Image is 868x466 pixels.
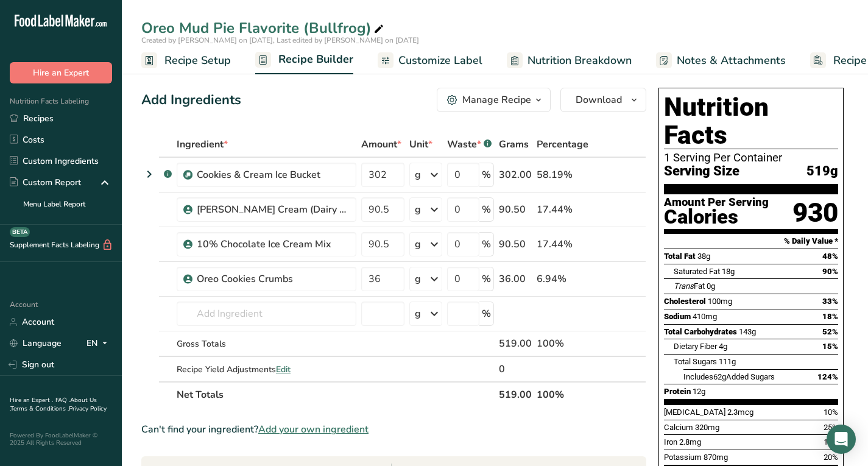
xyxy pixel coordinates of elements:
[528,52,632,69] span: Nutrition Breakdown
[141,47,231,74] a: Recipe Setup
[537,272,588,286] div: 6.94%
[534,381,591,407] th: 100%
[10,62,112,83] button: Hire an Expert
[278,51,353,68] span: Recipe Builder
[707,281,715,291] span: 0g
[183,171,192,180] img: Sub Recipe
[664,312,691,321] span: Sodium
[398,52,482,69] span: Customize Label
[664,234,838,249] section: % Daily Value *
[664,252,696,261] span: Total Fat
[693,312,717,321] span: 410mg
[674,267,720,276] span: Saturated Fat
[10,227,30,237] div: BETA
[499,362,532,376] div: 0
[10,432,112,447] div: Powered By FoodLabelMaker © 2025 All Rights Reserved
[496,381,534,407] th: 519.00
[713,372,726,381] span: 62g
[817,372,838,381] span: 124%
[409,137,432,152] span: Unit
[361,137,401,152] span: Amount
[674,342,717,351] span: Dietary Fiber
[415,272,421,286] div: g
[10,396,53,404] a: Hire an Expert .
[664,197,769,208] div: Amount Per Serving
[499,272,532,286] div: 36.00
[499,336,532,351] div: 519.00
[499,168,532,182] div: 302.00
[727,408,753,417] span: 2.3mcg
[258,422,369,437] span: Add your own ingredient
[177,363,356,376] div: Recipe Yield Adjustments
[722,267,735,276] span: 18g
[378,47,482,74] a: Customize Label
[537,137,588,152] span: Percentage
[447,137,492,152] div: Waste
[664,152,838,164] div: 1 Serving Per Container
[10,333,62,354] a: Language
[177,302,356,326] input: Add Ingredient
[560,88,646,112] button: Download
[664,164,739,179] span: Serving Size
[55,396,70,404] a: FAQ .
[86,336,112,351] div: EN
[822,252,838,261] span: 48%
[824,453,838,462] span: 20%
[537,202,588,217] div: 17.44%
[824,437,838,447] span: 15%
[141,17,386,39] div: Oreo Mud Pie Flavorite (Bullfrog)
[822,342,838,351] span: 15%
[827,425,856,454] div: Open Intercom Messenger
[507,47,632,74] a: Nutrition Breakdown
[10,404,69,413] a: Terms & Conditions .
[695,423,719,432] span: 320mg
[197,168,349,182] div: Cookies & Cream Ice Bucket
[719,342,727,351] span: 4g
[664,453,702,462] span: Potassium
[177,337,356,350] div: Gross Totals
[462,93,531,107] div: Manage Recipe
[664,437,677,447] span: Iron
[693,387,705,396] span: 12g
[792,197,838,229] div: 930
[141,35,419,45] span: Created by [PERSON_NAME] on [DATE], Last edited by [PERSON_NAME] on [DATE]
[822,267,838,276] span: 90%
[664,208,769,226] div: Calories
[822,312,838,321] span: 18%
[10,176,81,189] div: Custom Report
[164,52,231,69] span: Recipe Setup
[656,47,786,74] a: Notes & Attachments
[537,336,588,351] div: 100%
[537,168,588,182] div: 58.19%
[415,306,421,321] div: g
[197,237,349,252] div: 10% Chocolate Ice Cream Mix
[141,90,241,110] div: Add Ingredients
[576,93,622,107] span: Download
[415,168,421,182] div: g
[708,297,732,306] span: 100mg
[674,281,694,291] i: Trans
[197,272,349,286] div: Oreo Cookies Crumbs
[679,437,701,447] span: 2.8mg
[276,364,291,375] span: Edit
[824,408,838,417] span: 10%
[664,297,706,306] span: Cholesterol
[806,164,838,179] span: 519g
[177,137,228,152] span: Ingredient
[704,453,728,462] span: 870mg
[174,381,496,407] th: Net Totals
[664,327,737,336] span: Total Carbohydrates
[824,423,838,432] span: 25%
[664,93,838,149] h1: Nutrition Facts
[674,281,705,291] span: Fat
[10,396,97,413] a: About Us .
[664,423,693,432] span: Calcium
[739,327,756,336] span: 143g
[141,422,646,437] div: Can't find your ingredient?
[822,297,838,306] span: 33%
[697,252,710,261] span: 38g
[674,357,717,366] span: Total Sugars
[822,327,838,336] span: 52%
[197,202,349,217] div: [PERSON_NAME] Cream (Dairy Mix)
[69,404,107,413] a: Privacy Policy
